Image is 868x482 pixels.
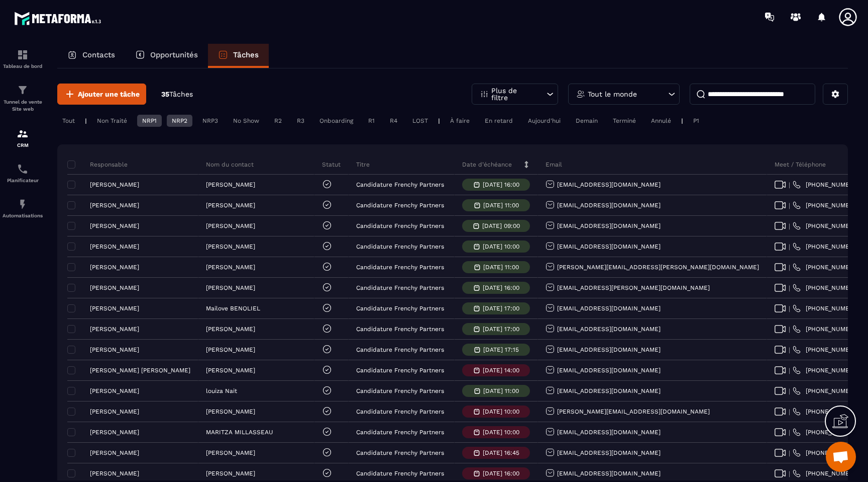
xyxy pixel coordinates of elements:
p: [DATE] 11:00 [483,264,519,271]
p: Candidature Frenchy Partners [356,387,444,394]
p: CRM [3,142,43,148]
p: [PERSON_NAME] [206,408,255,415]
a: [PHONE_NUMBER] [793,408,859,416]
div: Demain [571,115,603,127]
p: Tâches [233,50,259,59]
span: | [789,264,790,271]
p: Candidature Frenchy Partners [356,243,444,250]
span: Tâches [169,90,193,98]
a: [PHONE_NUMBER] [793,284,859,292]
p: Date d’échéance [462,160,512,169]
p: | [438,117,440,124]
a: Tâches [208,44,269,68]
p: [DATE] 17:15 [483,346,519,353]
p: [PERSON_NAME] [206,222,255,229]
p: [PERSON_NAME] [90,181,139,188]
a: formationformationCRM [3,120,43,155]
p: [PERSON_NAME] [206,243,255,250]
p: [DATE] 14:00 [483,367,519,374]
span: | [789,243,790,251]
a: [PHONE_NUMBER] [793,263,859,271]
a: [PHONE_NUMBER] [793,469,859,477]
span: | [789,181,790,189]
p: [PERSON_NAME] [206,284,255,291]
p: Statut [322,160,341,169]
a: [PHONE_NUMBER] [793,201,859,209]
p: Mailove BENOLIEL [206,305,260,312]
p: Tout le monde [588,91,637,98]
a: [PHONE_NUMBER] [793,346,859,354]
p: Opportunités [150,50,198,59]
a: [PHONE_NUMBER] [793,325,859,333]
p: | [681,117,683,124]
p: [PERSON_NAME] [90,202,139,209]
div: R2 [269,115,287,127]
p: Candidature Frenchy Partners [356,470,444,477]
p: [PERSON_NAME] [90,387,139,394]
div: Ouvrir le chat [826,442,856,472]
span: Ajouter une tâche [78,89,140,99]
p: Automatisations [3,213,43,218]
img: formation [17,128,29,140]
p: [PERSON_NAME] [90,470,139,477]
p: Contacts [82,50,115,59]
p: [DATE] 09:00 [482,222,520,229]
p: Meet / Téléphone [775,160,826,169]
p: [PERSON_NAME] [206,326,255,333]
p: [PERSON_NAME] [90,284,139,291]
div: R3 [292,115,309,127]
p: louiza Nait [206,387,237,394]
p: [PERSON_NAME] [206,181,255,188]
span: | [789,429,790,436]
span: | [789,202,790,209]
p: MARITZA MILLASSEAU [206,429,273,436]
p: Candidature Frenchy Partners [356,305,444,312]
p: [PERSON_NAME] [206,449,255,456]
a: formationformationTableau de bord [3,41,43,76]
p: [PERSON_NAME] [206,470,255,477]
p: Candidature Frenchy Partners [356,367,444,374]
p: Candidature Frenchy Partners [356,408,444,415]
a: [PHONE_NUMBER] [793,387,859,395]
p: Candidature Frenchy Partners [356,326,444,333]
p: [PERSON_NAME] [90,449,139,456]
p: Plus de filtre [491,87,535,101]
p: [DATE] 10:00 [483,429,519,436]
div: Tout [57,115,80,127]
p: [PERSON_NAME] [206,367,255,374]
p: [DATE] 16:00 [483,284,519,291]
p: [PERSON_NAME] [206,346,255,353]
span: | [789,305,790,312]
a: automationsautomationsAutomatisations [3,191,43,226]
span: | [789,222,790,230]
p: [DATE] 11:00 [483,387,519,394]
span: | [789,346,790,354]
span: | [789,387,790,395]
p: [DATE] 10:00 [483,243,519,250]
p: Candidature Frenchy Partners [356,181,444,188]
div: Terminé [608,115,641,127]
span: | [789,367,790,374]
a: [PHONE_NUMBER] [793,181,859,189]
p: Nom du contact [206,160,254,169]
p: Candidature Frenchy Partners [356,284,444,291]
p: [PERSON_NAME] [90,264,139,271]
button: Ajouter une tâche [57,84,146,105]
p: Tunnel de vente Site web [3,99,43,113]
img: formation [17,49,29,61]
p: Titre [356,160,370,169]
p: | [85,117,87,124]
p: [PERSON_NAME] [90,243,139,250]
p: Candidature Frenchy Partners [356,264,444,271]
p: [DATE] 10:00 [483,408,519,415]
p: [DATE] 16:00 [483,181,519,188]
div: Onboarding [314,115,358,127]
p: Candidature Frenchy Partners [356,222,444,229]
p: [PERSON_NAME] [90,429,139,436]
a: [PHONE_NUMBER] [793,243,859,251]
div: P1 [688,115,704,127]
p: [PERSON_NAME] [90,408,139,415]
p: Planificateur [3,178,43,183]
p: [DATE] 11:00 [483,202,519,209]
p: Candidature Frenchy Partners [356,449,444,456]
